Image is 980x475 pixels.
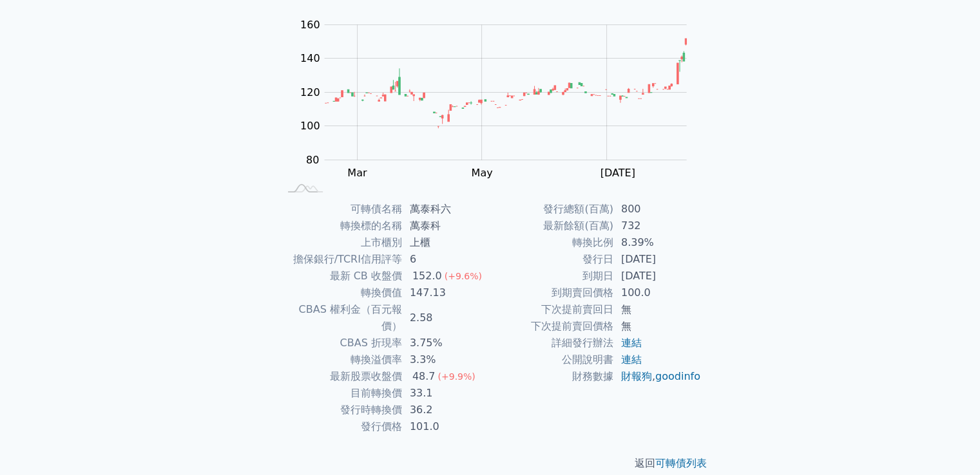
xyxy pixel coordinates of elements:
[300,19,320,31] tspan: 160
[471,167,492,179] tspan: May
[916,413,980,475] div: 聊天小工具
[490,318,613,335] td: 下次提前賣回價格
[279,218,402,234] td: 轉換標的名稱
[300,120,320,132] tspan: 100
[402,402,490,418] td: 36.2
[490,335,613,351] td: 詳細發行辦法
[402,234,490,251] td: 上櫃
[325,39,686,128] g: Series
[300,86,320,98] tspan: 120
[279,335,402,351] td: CBAS 折現率
[613,234,702,251] td: 8.39%
[621,370,652,382] a: 財報狗
[402,335,490,351] td: 3.75%
[490,284,613,301] td: 到期賣回價格
[445,271,482,281] span: (+9.6%)
[410,268,445,284] div: 152.0
[402,301,490,335] td: 2.58
[600,167,635,179] tspan: [DATE]
[490,251,613,268] td: 發行日
[402,218,490,234] td: 萬泰科
[490,218,613,234] td: 最新餘額(百萬)
[402,385,490,402] td: 33.1
[279,284,402,301] td: 轉換價值
[490,234,613,251] td: 轉換比例
[402,418,490,435] td: 101.0
[490,351,613,368] td: 公開說明書
[402,251,490,268] td: 6
[490,368,613,385] td: 財務數據
[279,351,402,368] td: 轉換溢價率
[279,418,402,435] td: 發行價格
[279,301,402,335] td: CBAS 權利金（百元報價）
[621,353,642,366] a: 連結
[306,154,319,166] tspan: 80
[613,218,702,234] td: 732
[279,251,402,268] td: 擔保銀行/TCRI信用評等
[613,268,702,284] td: [DATE]
[613,301,702,318] td: 無
[613,368,702,385] td: ,
[410,368,438,385] div: 48.7
[613,284,702,301] td: 100.0
[490,268,613,284] td: 到期日
[279,385,402,402] td: 目前轉換價
[300,52,320,64] tspan: 140
[279,234,402,251] td: 上市櫃別
[402,351,490,368] td: 3.3%
[490,201,613,218] td: 發行總額(百萬)
[621,337,642,349] a: 連結
[279,201,402,218] td: 可轉債名稱
[279,402,402,418] td: 發行時轉換價
[437,371,475,382] span: (+9.9%)
[655,370,700,382] a: goodinfo
[293,19,706,205] g: Chart
[613,201,702,218] td: 800
[402,284,490,301] td: 147.13
[279,368,402,385] td: 最新股票收盤價
[347,167,367,179] tspan: Mar
[264,456,717,471] p: 返回
[655,457,707,469] a: 可轉債列表
[613,318,702,335] td: 無
[402,201,490,218] td: 萬泰科六
[279,268,402,284] td: 最新 CB 收盤價
[916,413,980,475] iframe: Chat Widget
[613,251,702,268] td: [DATE]
[490,301,613,318] td: 下次提前賣回日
